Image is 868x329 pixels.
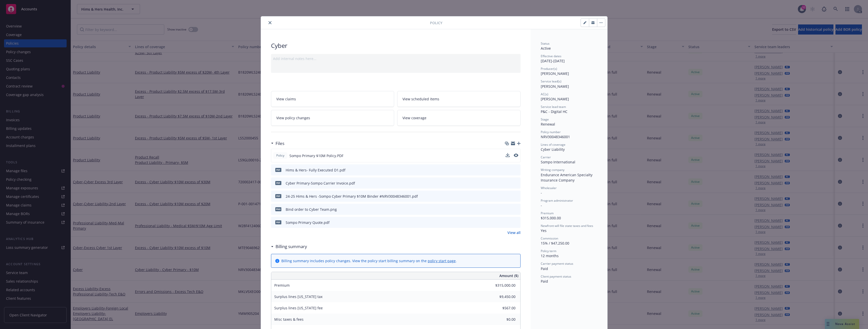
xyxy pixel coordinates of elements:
[541,190,542,195] span: -
[514,167,519,173] button: preview file
[506,207,510,212] button: download file
[541,54,597,64] div: [DATE] - [DATE]
[286,167,345,173] div: Hims & Hers- Fully Executed D1.pdf
[430,20,442,25] span: Policy
[428,258,456,263] a: policy start page
[275,181,281,185] span: pdf
[486,316,519,323] input: 0.00
[541,92,548,96] span: AC(s)
[514,153,518,158] button: preview file
[541,41,550,46] span: Status
[275,168,281,172] span: pdf
[541,211,554,215] span: Premium
[486,282,519,289] input: 0.00
[541,155,551,159] span: Carrier
[275,153,285,158] span: Policy
[541,266,548,271] span: Paid
[275,220,281,224] span: pdf
[541,279,548,284] span: Paid
[286,194,418,199] div: 24-25 Hims & Hers -Sompo Cyber Primary $10M Binder #NRV30048346001.pdf
[274,294,322,299] span: Surplus lines [US_STATE] tax
[402,115,426,121] span: View coverage
[541,97,569,101] span: [PERSON_NAME]
[541,109,567,114] span: P&C - Digital HC
[541,71,569,76] span: [PERSON_NAME]
[271,41,521,50] div: Cyber
[541,130,561,134] span: Policy number
[541,54,561,58] span: Effective dates
[286,207,337,212] div: Bind order to Cyber Team.png
[506,167,510,173] button: download file
[514,207,519,212] button: preview file
[541,216,561,220] span: $315,000.00
[397,91,521,107] a: View scheduled items
[541,249,556,253] span: Policy term
[506,194,510,199] button: download file
[274,317,304,322] span: Misc taxes & fees
[276,140,284,147] h3: Files
[541,261,573,266] span: Carrier payment status
[486,293,519,301] input: 0.00
[541,241,569,246] span: 15% / $47,250.00
[541,84,569,89] span: [PERSON_NAME]
[274,283,290,288] span: Premium
[541,203,542,208] span: -
[397,110,521,126] a: View coverage
[541,147,597,152] div: Cyber Liability
[506,220,510,225] button: download file
[541,186,557,190] span: Wholesaler
[541,253,559,258] span: 12 months
[276,115,310,121] span: View policy changes
[541,134,570,139] span: NRV30048346001
[541,228,547,233] span: Yes
[276,243,307,250] h3: Billing summary
[271,110,394,126] a: View policy changes
[541,160,575,164] span: Sompo International
[267,20,273,26] button: close
[514,154,518,157] button: preview file
[274,306,323,310] span: Surplus lines [US_STATE] fee
[514,181,519,186] button: preview file
[541,46,551,51] span: Active
[514,220,519,225] button: preview file
[402,96,439,102] span: View scheduled items
[541,67,557,71] span: Producer(s)
[286,220,330,225] div: Sompo Primary Quote.pdf
[275,194,281,198] span: pdf
[507,230,521,235] a: View all
[541,172,593,183] span: Endurance American Specialty Insurance Company
[541,236,558,241] span: Commission
[541,198,573,203] span: Program administrator
[506,181,510,186] button: download file
[541,122,555,127] span: Renewal
[273,56,519,61] div: Add internal notes here...
[541,168,564,172] span: Writing company
[541,142,565,147] span: Lines of coverage
[271,243,307,250] div: Billing summary
[499,273,518,278] span: Amount ($)
[286,181,355,186] div: Cyber Primary-Sompo Carrier Invoice.pdf
[541,274,571,279] span: Client payment status
[514,194,519,199] button: preview file
[541,79,561,83] span: Service lead(s)
[541,105,566,109] span: Service lead team
[506,153,510,158] button: download file
[276,96,296,102] span: View claims
[486,304,519,312] input: 0.00
[271,140,284,147] div: Files
[281,258,457,263] div: Billing summary includes policy changes. View the policy start billing summary on the .
[541,117,549,122] span: Stage
[506,153,510,157] button: download file
[275,207,281,211] span: png
[271,91,394,107] a: View claims
[289,153,343,158] span: Sompo Primary $10M Policy.PDF
[541,224,593,228] span: Newfront will file state taxes and fees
